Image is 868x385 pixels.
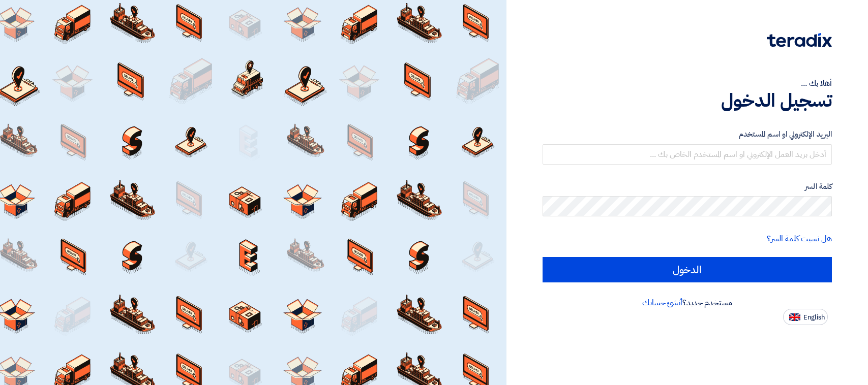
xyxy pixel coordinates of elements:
img: en-US.png [789,313,800,321]
button: English [783,309,828,325]
label: كلمة السر [543,181,832,192]
a: هل نسيت كلمة السر؟ [767,233,832,245]
a: أنشئ حسابك [642,297,682,309]
div: أهلا بك ... [543,77,832,89]
h1: تسجيل الدخول [543,89,832,112]
span: English [803,314,825,321]
label: البريد الإلكتروني او اسم المستخدم [543,129,832,140]
img: Teradix logo [767,33,832,47]
input: أدخل بريد العمل الإلكتروني او اسم المستخدم الخاص بك ... [543,144,832,165]
input: الدخول [543,257,832,282]
div: مستخدم جديد؟ [543,297,832,309]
